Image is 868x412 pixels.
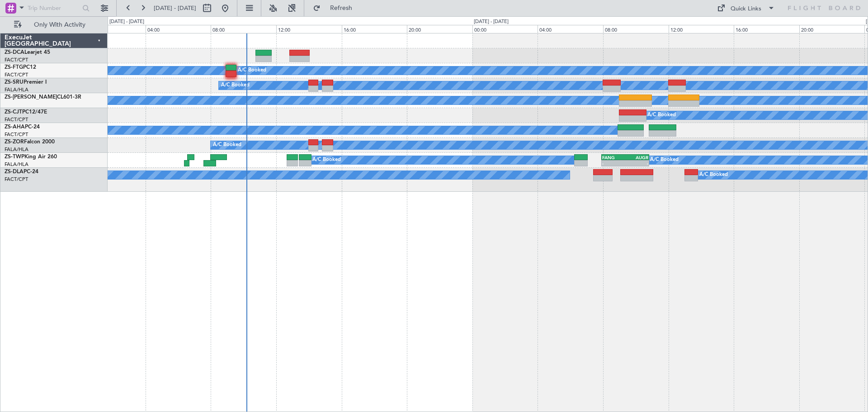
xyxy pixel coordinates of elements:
[5,50,24,55] span: ZS-DCA
[5,131,28,138] a: FACT/CPT
[5,95,57,100] span: ZS-[PERSON_NAME]
[5,139,24,145] span: ZS-ZOR
[625,155,648,160] div: AUGR
[474,18,509,26] div: [DATE] - [DATE]
[5,86,28,93] a: FALA/HLA
[5,139,55,145] a: ZS-ZORFalcon 2000
[5,80,47,85] a: ZS-SRUPremier I
[650,153,679,167] div: A/C Booked
[276,25,342,33] div: 12:00
[5,109,22,115] span: ZS-CJT
[5,65,36,70] a: ZS-FTGPC12
[5,65,23,70] span: ZS-FTG
[5,176,28,183] a: FACT/CPT
[734,25,799,33] div: 16:00
[5,161,28,168] a: FALA/HLA
[309,1,363,15] button: Refresh
[407,25,472,33] div: 20:00
[80,25,146,33] div: 00:00
[5,95,81,100] a: ZS-[PERSON_NAME]CL601-3R
[602,161,625,166] div: -
[5,124,25,130] span: ZS-AHA
[5,124,40,130] a: ZS-AHAPC-24
[5,146,28,153] a: FALA/HLA
[109,18,144,26] div: [DATE] - [DATE]
[146,25,211,33] div: 04:00
[5,154,57,160] a: ZS-TWPKing Air 260
[5,109,47,115] a: ZS-CJTPC12/47E
[712,1,779,15] button: Quick Links
[625,161,648,166] div: -
[5,169,38,175] a: ZS-DLAPC-24
[5,169,24,175] span: ZS-DLA
[28,1,80,15] input: Trip Number
[603,25,669,33] div: 08:00
[731,5,761,14] div: Quick Links
[602,155,625,160] div: FANG
[5,80,24,85] span: ZS-SRU
[154,4,196,12] span: [DATE] - [DATE]
[5,57,28,63] a: FACT/CPT
[799,25,865,33] div: 20:00
[213,138,241,152] div: A/C Booked
[221,79,250,92] div: A/C Booked
[24,22,95,28] span: Only With Activity
[5,50,50,55] a: ZS-DCALearjet 45
[312,153,341,167] div: A/C Booked
[472,25,538,33] div: 00:00
[10,18,98,32] button: Only With Activity
[538,25,603,33] div: 04:00
[238,64,266,77] div: A/C Booked
[5,71,28,78] a: FACT/CPT
[5,116,28,123] a: FACT/CPT
[647,109,676,122] div: A/C Booked
[669,25,734,33] div: 12:00
[211,25,276,33] div: 08:00
[5,154,24,160] span: ZS-TWP
[699,168,728,182] div: A/C Booked
[322,5,360,11] span: Refresh
[342,25,407,33] div: 16:00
